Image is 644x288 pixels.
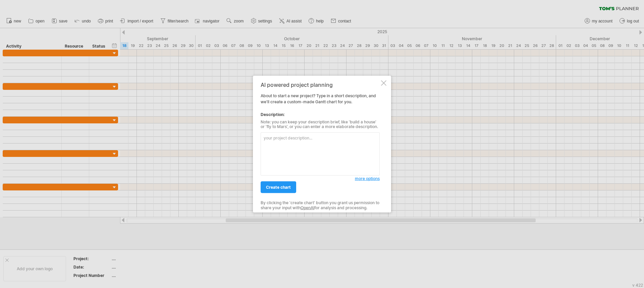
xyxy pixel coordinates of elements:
div: Description: [261,111,380,117]
div: Note: you can keep your description brief, like 'build a house' or 'fly to Mars', or you can ente... [261,119,380,129]
a: more options [355,176,380,182]
span: create chart [266,185,291,190]
div: By clicking the 'create chart' button you grant us permission to share your input with for analys... [261,200,380,210]
div: About to start a new project? Type in a short description, and we'll create a custom-made Gantt c... [261,81,380,207]
div: AI powered project planning [261,81,380,88]
a: create chart [261,181,296,193]
a: OpenAI [301,205,314,210]
span: more options [355,176,380,181]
